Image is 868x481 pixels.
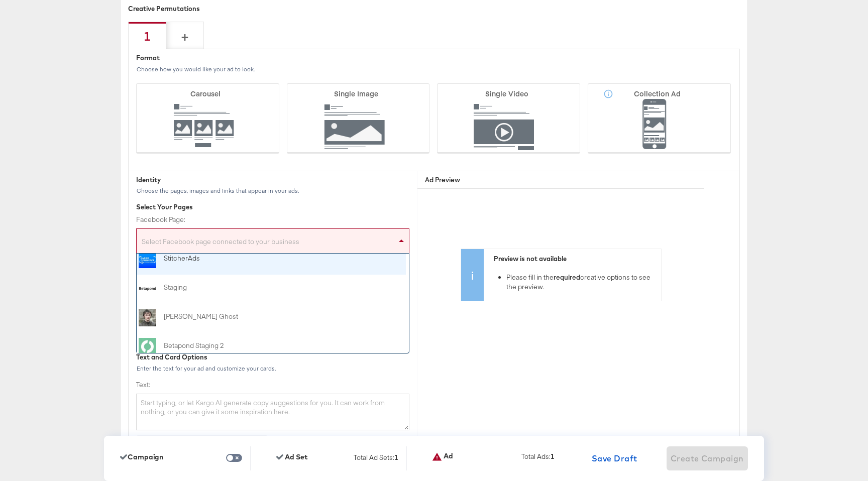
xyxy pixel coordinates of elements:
[425,175,460,184] strong: Ad Preview
[136,365,409,372] div: Enter the text for your ad and customize your cards.
[164,283,311,293] div: Staging
[181,27,188,44] div: +
[276,453,406,464] div: Ad SetTotal Ad Sets:1
[164,312,311,322] div: [PERSON_NAME] Ghost
[136,187,409,194] div: Choose the pages, images and links that appear in your ads.
[588,446,641,470] button: Save Draft
[432,452,453,462] div: Ad
[485,88,528,98] span: Single Video
[592,451,637,465] span: Save Draft
[120,453,163,461] div: Campaign
[137,233,409,253] div: Select Facebook page connected to your business
[551,452,555,468] div: 1
[334,88,378,98] span: Single Image
[164,341,311,351] div: Betapond Staging 2
[128,4,740,14] div: Creative Permutations
[634,88,681,98] span: Collection Ad
[136,175,409,185] div: Identity
[554,273,580,282] strong: required
[521,452,555,465] div: Total Ads:
[136,380,409,390] label: Text:
[276,453,308,461] div: Ad Set
[136,215,409,224] label: Facebook Page:
[134,333,406,362] div: Betapond Staging 2
[432,452,563,465] div: AdTotal Ads:1
[494,254,656,264] div: Preview is not available
[506,273,656,291] li: Please fill in the creative options to see the preview.
[136,53,732,63] div: Format
[136,66,732,73] div: Choose how you would like your ad to look.
[136,352,409,362] div: Text and Card Options
[164,254,311,264] div: StitcherAds
[144,27,151,44] div: 1
[190,88,221,98] span: Carousel
[134,246,406,275] div: StitcherAds
[134,275,406,304] div: Staging
[354,453,398,464] div: Total Ad Sets:
[394,453,398,467] div: 1
[134,304,406,333] div: Branny Stark Ghost
[136,202,409,212] div: Select Your Pages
